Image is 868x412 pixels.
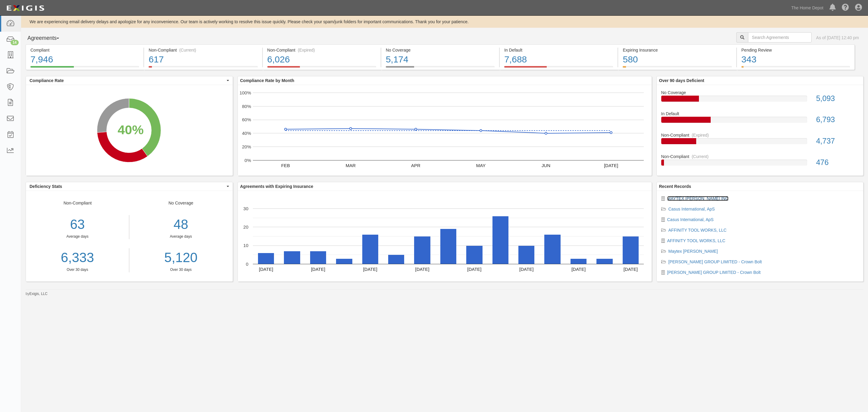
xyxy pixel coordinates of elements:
div: 5,174 [386,53,495,66]
text: 20 [243,224,248,230]
div: 14 [11,40,19,45]
text: [DATE] [519,266,533,271]
text: 40% [242,131,251,136]
input: Search Agreements [748,32,812,43]
a: Expiring Insurance580 [618,66,736,71]
text: [DATE] [363,266,377,271]
text: 0 [246,261,248,266]
div: 48 [134,215,228,234]
text: [DATE] [259,266,273,271]
a: Non-Compliant(Current)617 [144,66,262,71]
img: logo-5460c22ac91f19d4615b14bd174203de0afe785f0fc80cf4dbbc73dc1793850b.png [5,3,46,14]
b: Agreements with Expiring Insurance [240,184,313,189]
div: Expiring Insurance [623,47,731,53]
div: Over 30 days [26,267,129,272]
div: As of [DATE] 12:40 pm [816,35,859,41]
div: Compliant [30,47,139,53]
button: Agreements [26,32,71,44]
div: 4,737 [812,136,863,147]
div: (Current) [692,154,709,160]
a: Non-Compliant(Expired)4,737 [661,132,859,154]
div: We are experiencing email delivery delays and apologize for any inconvenience. Our team is active... [21,19,868,25]
div: Non-Compliant (Expired) [267,47,376,53]
text: 80% [242,103,251,109]
a: [PERSON_NAME] GROUP LIMITED - Crown Bolt [668,259,762,264]
div: 6,026 [267,53,376,66]
div: 7,946 [30,53,139,66]
a: Casus International, ApS [667,217,714,222]
div: 40% [118,121,143,139]
text: [DATE] [571,266,585,271]
text: 10 [243,243,248,248]
div: (Expired) [298,47,315,53]
a: In Default6,793 [661,111,859,132]
div: Average days [134,234,228,239]
text: 20% [242,144,251,149]
div: 5,093 [812,93,863,104]
a: In Default7,688 [500,66,618,71]
div: Non-Compliant [657,154,863,160]
svg: A chart. [26,85,232,176]
a: [PERSON_NAME] GROUP LIMITED - Crown Bolt [667,270,761,275]
div: 6,793 [812,114,863,125]
svg: A chart. [238,85,651,176]
div: Non-Compliant (Current) [149,47,257,53]
a: AFFINITY TOOL WORKS, LLC [668,228,727,233]
a: No Coverage5,093 [661,90,859,111]
a: 6,333 [26,248,129,267]
div: (Current) [179,47,196,53]
a: Non-Compliant(Current)476 [661,154,859,170]
div: No Coverage [129,200,233,272]
text: 0% [244,157,251,163]
text: [DATE] [623,266,637,271]
text: [DATE] [467,266,481,271]
span: Deficiency Stats [30,183,225,189]
a: Maytex [PERSON_NAME] [668,249,718,254]
button: Deficiency Stats [26,182,233,191]
div: 7,688 [504,53,613,66]
a: Compliant7,946 [26,66,143,71]
span: Compliance Rate [30,78,225,84]
div: No Coverage [386,47,495,53]
div: Over 30 days [134,267,228,272]
a: 5,120 [134,248,228,267]
div: Pending Review [741,47,850,53]
svg: A chart. [238,191,651,281]
text: 100% [239,90,251,95]
div: 63 [26,215,129,234]
div: Non-Compliant [26,200,129,272]
a: AFFINITY TOOL WORKS, LLC [667,238,725,243]
text: MAY [476,163,485,168]
text: [DATE] [415,266,429,271]
a: MAYTEX [PERSON_NAME] INC [667,196,729,201]
div: Average days [26,234,129,239]
a: Casus International, ApS [668,207,715,211]
a: Exigis, LLC [30,292,48,296]
div: No Coverage [657,90,863,96]
button: Compliance Rate [26,76,233,85]
text: 60% [242,117,251,122]
div: In Default [504,47,613,53]
text: [DATE] [604,163,618,168]
b: Compliance Rate by Month [240,78,294,83]
div: (Expired) [692,132,709,138]
div: Non-Compliant [657,132,863,138]
text: [DATE] [311,266,325,271]
text: JUN [541,163,550,168]
div: In Default [657,111,863,117]
text: 30 [243,206,248,211]
div: 343 [741,53,850,66]
div: 580 [623,53,731,66]
text: APR [411,163,420,168]
div: 617 [149,53,257,66]
a: No Coverage5,174 [381,66,499,71]
div: 476 [812,157,863,168]
text: FEB [281,163,290,168]
b: Over 90 days Deficient [659,78,704,83]
text: MAR [345,163,356,168]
